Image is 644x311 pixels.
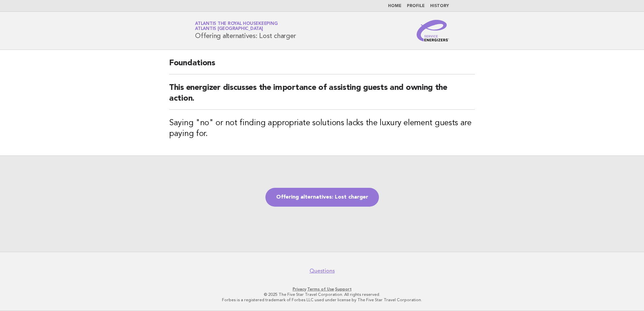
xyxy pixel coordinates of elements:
[335,287,352,291] a: Support
[265,188,379,207] a: Offering alternatives: Lost charger
[195,27,263,31] span: Atlantis [GEOGRAPHIC_DATA]
[116,286,528,292] p: · ·
[407,4,425,8] a: Profile
[430,4,449,8] a: History
[310,268,335,274] a: Questions
[388,4,401,8] a: Home
[307,287,334,291] a: Terms of Use
[195,22,296,39] h1: Offering alternatives: Lost charger
[195,22,278,31] a: Atlantis the Royal HousekeepingAtlantis [GEOGRAPHIC_DATA]
[417,20,449,41] img: Service Energizers
[169,118,475,139] h3: Saying "no" or not finding appropriate solutions lacks the luxury element guests are paying for.
[169,58,475,74] h2: Foundations
[293,287,306,291] a: Privacy
[116,292,528,297] p: © 2025 The Five Star Travel Corporation. All rights reserved.
[169,82,475,110] h2: This energizer discusses the importance of assisting guests and owning the action.
[116,297,528,303] p: Forbes is a registered trademark of Forbes LLC used under license by The Five Star Travel Corpora...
